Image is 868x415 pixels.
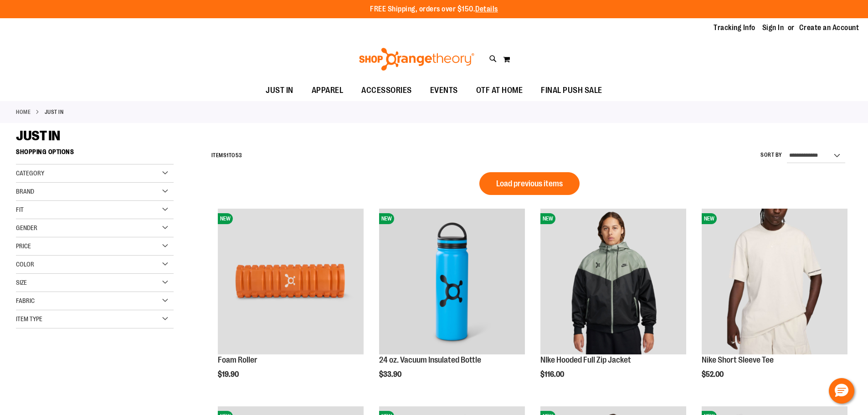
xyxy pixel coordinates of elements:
a: Details [475,5,498,13]
a: Sign In [762,23,784,33]
span: Fabric [16,297,35,304]
a: 24 oz. Vacuum Insulated Bottle [379,355,481,364]
span: Gender [16,224,37,231]
a: 24 oz. Vacuum Insulated BottleNEW [379,209,525,356]
a: NIke Hooded Full Zip JacketNEW [540,209,686,356]
a: Tracking Info [714,23,755,33]
strong: Shopping Options [16,144,174,164]
span: $116.00 [540,370,565,379]
div: product [697,204,852,402]
a: ACCESSORIES [352,80,421,101]
a: Home [16,108,31,116]
span: $52.00 [702,370,725,379]
span: Price [16,242,31,250]
span: ACCESSORIES [361,80,412,101]
span: APPAREL [312,80,344,101]
span: Item Type [16,315,42,323]
span: NEW [702,213,717,224]
h2: Items to [211,149,242,163]
span: EVENTS [430,80,458,101]
span: NEW [218,213,233,224]
span: JUST IN [266,80,293,101]
span: $19.90 [218,370,240,379]
p: FREE Shipping, orders over $150. [370,4,498,15]
span: Load previous items [496,179,563,188]
span: $33.90 [379,370,403,379]
a: NIke Hooded Full Zip Jacket [540,355,631,364]
div: product [375,204,529,402]
a: Foam RollerNEW [218,209,364,356]
strong: JUST IN [45,108,64,116]
span: 53 [236,152,242,159]
a: Nike Short Sleeve Tee [702,355,774,364]
span: Size [16,279,27,286]
span: Category [16,169,44,177]
span: NEW [379,213,394,224]
span: 1 [226,152,229,159]
a: Nike Short Sleeve TeeNEW [702,209,847,356]
span: OTF AT HOME [476,80,523,101]
img: NIke Hooded Full Zip Jacket [540,209,686,354]
span: Fit [16,206,24,213]
a: EVENTS [421,80,467,101]
label: Sort By [760,151,782,159]
a: Foam Roller [218,355,257,364]
span: NEW [540,213,555,224]
span: FINAL PUSH SALE [541,80,602,101]
span: Color [16,261,34,268]
img: Nike Short Sleeve Tee [702,209,847,354]
span: Brand [16,188,34,195]
a: OTF AT HOME [467,80,532,101]
a: Create an Account [799,23,859,33]
div: product [213,204,368,402]
img: Foam Roller [218,209,364,354]
span: JUST IN [16,128,60,143]
a: APPAREL [303,80,353,101]
button: Hello, have a question? Let’s chat. [829,378,854,404]
a: FINAL PUSH SALE [532,80,611,101]
a: JUST IN [257,80,303,101]
button: Load previous items [479,172,580,195]
img: Shop Orangetheory [358,48,476,71]
div: product [536,204,691,402]
img: 24 oz. Vacuum Insulated Bottle [379,209,525,354]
